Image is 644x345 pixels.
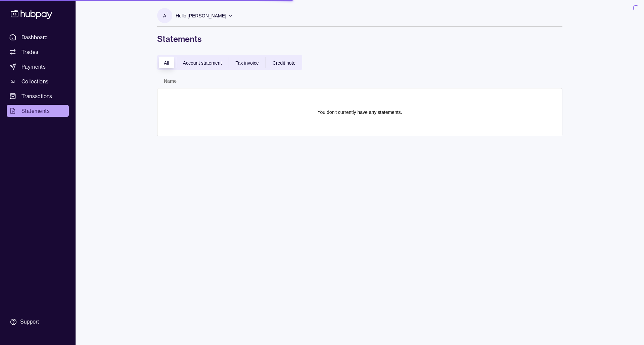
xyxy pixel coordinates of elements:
span: Statements [21,107,50,115]
h1: Statements [157,33,562,44]
a: Dashboard [7,31,69,43]
span: Tax invoice [236,60,259,66]
a: Trades [7,46,69,58]
p: Name [164,78,177,84]
span: Collections [21,77,48,85]
span: Trades [21,48,38,56]
a: Payments [7,61,69,73]
a: Statements [7,105,69,117]
span: Transactions [21,92,52,100]
a: Support [7,315,69,329]
span: Dashboard [21,33,48,41]
span: Account statement [183,60,222,66]
div: Support [20,318,39,326]
div: documentTypes [157,55,302,70]
span: All [164,60,169,66]
p: Hello, [PERSON_NAME] [176,12,226,19]
span: Payments [21,63,46,71]
a: Transactions [7,90,69,102]
p: A [163,12,166,19]
a: Collections [7,75,69,87]
span: Credit note [273,60,295,66]
p: You don't currently have any statements. [318,109,402,116]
